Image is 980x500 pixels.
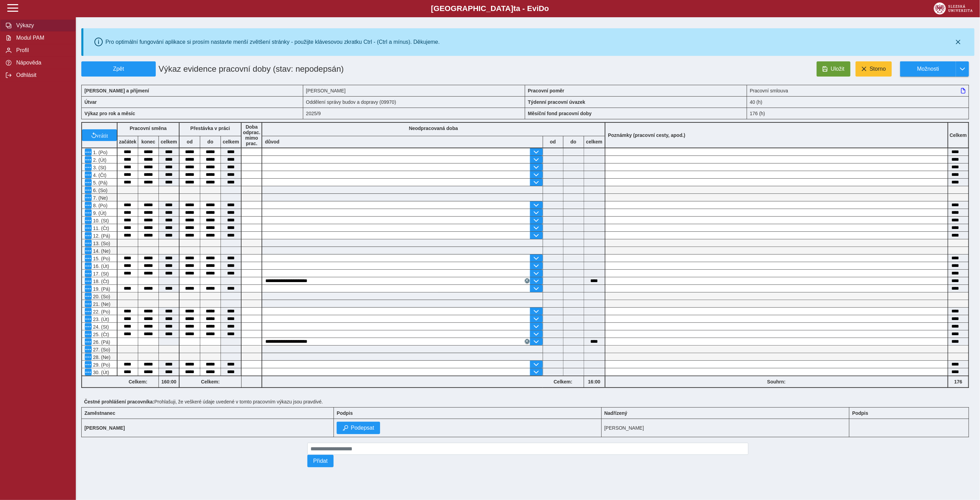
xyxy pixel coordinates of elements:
[747,85,969,96] div: Pracovní smlouva
[584,379,605,384] b: 16:00
[528,111,592,116] b: Měsíční fond pracovní doby
[105,39,440,45] div: Pro optimální fungování aplikace si prosím nastavte menší zvětšení stránky - použijte klávesovou ...
[159,379,179,384] b: 160:00
[906,66,950,72] span: Možnosti
[14,47,70,53] span: Profil
[85,278,92,284] button: Menu
[85,270,92,277] button: Menu
[303,108,525,119] div: 2025/9
[14,35,70,41] span: Modul PAM
[852,410,868,416] b: Podpis
[85,232,92,239] button: Menu
[303,85,525,96] div: [PERSON_NAME]
[92,195,108,201] span: 7. (Ne)
[82,129,117,141] button: vrátit
[747,96,969,108] div: 40 (h)
[85,179,92,186] button: Menu
[92,309,110,314] span: 22. (Po)
[92,218,109,223] span: 10. (St)
[934,2,973,14] img: logo_web_su.png
[85,285,92,292] button: Menu
[92,180,108,186] span: 5. (Pá)
[92,339,110,345] span: 26. (Pá)
[856,61,892,77] button: Storno
[337,422,380,434] button: Podepsat
[92,332,109,337] span: 25. (Čt)
[81,396,974,407] div: Prohlašuji, že veškeré údaje uvedené v tomto pracovním výkazu jsou pravdivé.
[85,202,92,209] button: Menu
[138,139,159,144] b: konec
[85,224,92,231] button: Menu
[584,139,605,144] b: celkem
[92,210,106,216] span: 9. (Út)
[221,139,241,144] b: celkem
[84,410,115,416] b: Zaměstnanec
[92,165,106,170] span: 3. (St)
[605,132,688,138] b: Poznámky (pracovní cesty, apod.)
[84,111,135,116] b: Výkaz pro rok a měsíc
[190,126,230,131] b: Přestávka v práci
[85,300,92,307] button: Menu
[92,203,108,208] span: 8. (Po)
[92,362,110,368] span: 29. (Po)
[92,370,109,375] span: 30. (Út)
[92,294,110,299] span: 20. (So)
[85,293,92,300] button: Menu
[84,88,149,93] b: [PERSON_NAME] a příjmení
[81,61,156,77] button: Zpět
[118,139,138,144] b: začátek
[303,96,525,108] div: Oddělení správy budov a dopravy (09970)
[92,233,110,239] span: 12. (Pá)
[831,66,845,72] span: Uložit
[307,455,334,467] button: Přidat
[85,346,92,353] button: Menu
[96,132,108,138] span: vrátit
[92,241,110,246] span: 13. (So)
[85,187,92,193] button: Menu
[85,149,92,156] button: Menu
[85,323,92,330] button: Menu
[543,379,584,384] b: Celkem:
[14,22,70,29] span: Výkazy
[85,262,92,269] button: Menu
[92,150,108,155] span: 1. (Po)
[528,99,585,105] b: Týdenní pracovní úvazek
[85,338,92,345] button: Menu
[92,226,109,231] span: 11. (Čt)
[337,410,353,416] b: Podpis
[84,66,153,72] span: Zpět
[92,347,110,352] span: 27. (So)
[84,399,154,404] b: Čestné prohlášení pracovníka:
[543,139,563,144] b: od
[313,458,328,464] span: Přidat
[159,139,179,144] b: celkem
[92,354,111,360] span: 28. (Ne)
[92,271,109,277] span: 17. (St)
[85,353,92,360] button: Menu
[180,139,200,144] b: od
[870,66,886,72] span: Storno
[180,379,241,384] b: Celkem:
[92,301,111,307] span: 21. (Ne)
[92,248,111,254] span: 14. (Ne)
[563,139,584,144] b: do
[85,164,92,171] button: Menu
[85,331,92,338] button: Menu
[85,209,92,216] button: Menu
[900,61,956,77] button: Možnosti
[84,425,125,431] b: [PERSON_NAME]
[14,72,70,78] span: Odhlásit
[601,419,849,437] td: [PERSON_NAME]
[817,61,850,77] button: Uložit
[528,88,564,93] b: Pracovní poměr
[92,324,109,330] span: 24. (St)
[85,247,92,254] button: Menu
[92,157,106,163] span: 2. (Út)
[243,124,261,146] b: Doba odprac. mimo prac.
[92,263,109,269] span: 16. (Út)
[948,379,968,384] b: 176
[85,156,92,163] button: Menu
[130,126,166,131] b: Pracovní směna
[85,240,92,247] button: Menu
[265,139,279,144] b: důvod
